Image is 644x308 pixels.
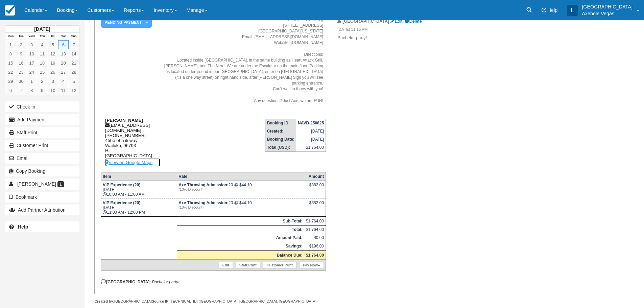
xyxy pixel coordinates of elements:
[37,58,47,68] a: 18
[548,7,558,13] span: Help
[177,234,304,242] th: Amount Paid:
[37,33,47,40] th: Thu
[304,217,326,226] td: $1,764.00
[101,16,152,28] em: Pending Payment
[177,217,304,226] th: Sub-Total:
[5,205,79,215] button: Add Partner Attribution
[177,242,304,251] th: Savings:
[178,183,229,187] strong: Axe Throwing Admission
[69,33,79,40] th: Sun
[101,16,149,28] a: Pending Payment
[69,68,79,77] a: 28
[101,118,160,167] div: [EMAIL_ADDRESS][DOMAIN_NAME] [PHONE_NUMBER] 45ho eha ili way Wailuku, 96793 HI [GEOGRAPHIC_DATA]
[16,68,26,77] a: 23
[101,172,177,181] th: Item
[5,153,79,164] button: Email
[177,199,304,217] td: 20 @ $44.10
[16,49,26,58] a: 9
[69,40,79,49] a: 7
[17,181,56,187] span: [PERSON_NAME]
[178,187,302,191] em: (10% Discount)
[5,114,79,125] button: Add Payment
[48,58,58,68] a: 19
[5,68,16,77] a: 22
[16,40,26,49] a: 2
[69,77,79,86] a: 5
[48,40,58,49] a: 5
[296,143,326,152] td: $1,764.00
[304,242,326,251] td: $196.00
[94,299,114,303] strong: Created by:
[58,77,69,86] a: 4
[337,35,451,41] p: Bachelor party!
[296,135,326,143] td: [DATE]
[101,280,151,284] strong: [GEOGRAPHIC_DATA]:
[58,49,69,58] a: 13
[58,40,69,49] a: 6
[37,40,47,49] a: 4
[5,49,16,58] a: 8
[16,33,26,40] th: Tue
[298,121,324,125] strong: NAVB-250825
[582,10,633,17] p: Axehole Vegas
[306,200,324,211] div: $882.00
[337,27,451,34] em: [DATE] 11:15 AM
[304,234,326,242] td: $0.00
[48,68,58,77] a: 26
[48,49,58,58] a: 12
[152,280,180,284] em: Bachelor party!
[219,262,233,268] a: Edit
[177,172,304,181] th: Rate
[48,86,58,95] a: 10
[542,8,546,13] i: Help
[26,33,37,40] th: Wed
[296,127,326,135] td: [DATE]
[58,33,69,40] th: Sat
[163,17,323,104] address: [PHONE_NUMBER] [STREET_ADDRESS] [GEOGRAPHIC_DATA][US_STATE] Email: [EMAIL_ADDRESS][DOMAIN_NAME] W...
[5,101,79,112] button: Check-in
[16,77,26,86] a: 30
[306,183,324,193] div: $882.00
[57,181,64,187] span: 1
[26,68,37,77] a: 24
[94,299,332,304] div: [GEOGRAPHIC_DATA] [TECHNICAL_ID] ([GEOGRAPHIC_DATA], [GEOGRAPHIC_DATA], [GEOGRAPHIC_DATA])
[390,19,402,24] a: Edit
[26,77,37,86] a: 1
[48,77,58,86] a: 3
[37,49,47,58] a: 11
[5,40,16,49] a: 1
[178,205,302,209] em: (10% Discount)
[567,5,578,16] div: L
[58,86,69,95] a: 11
[69,86,79,95] a: 12
[26,58,37,68] a: 17
[5,5,15,16] img: checkfront-main-nav-mini-logo.png
[265,119,296,127] th: Booking ID:
[5,192,79,203] button: Bookmark
[263,262,296,268] a: Customer Print
[5,140,79,151] a: Customer Print
[16,86,26,95] a: 7
[26,40,37,49] a: 3
[5,179,79,189] a: [PERSON_NAME] 1
[26,49,37,58] a: 10
[5,58,16,68] a: 15
[105,158,160,167] a: View on Google Maps
[26,86,37,95] a: 8
[5,127,79,138] a: Staff Print
[299,262,324,268] a: Pay Now
[101,199,177,217] td: [DATE] 11:00 AM - 12:00 PM
[5,77,16,86] a: 29
[177,181,304,199] td: 20 @ $44.10
[265,135,296,143] th: Booking Date:
[58,68,69,77] a: 27
[18,224,28,230] b: Help
[405,19,422,24] a: Delete
[48,33,58,40] th: Fri
[152,299,170,303] strong: Source IP:
[236,262,260,268] a: Staff Print
[103,183,140,187] strong: VIP Experience (20)
[178,200,229,205] strong: Axe Throwing Admission
[5,33,16,40] th: Mon
[37,68,47,77] a: 25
